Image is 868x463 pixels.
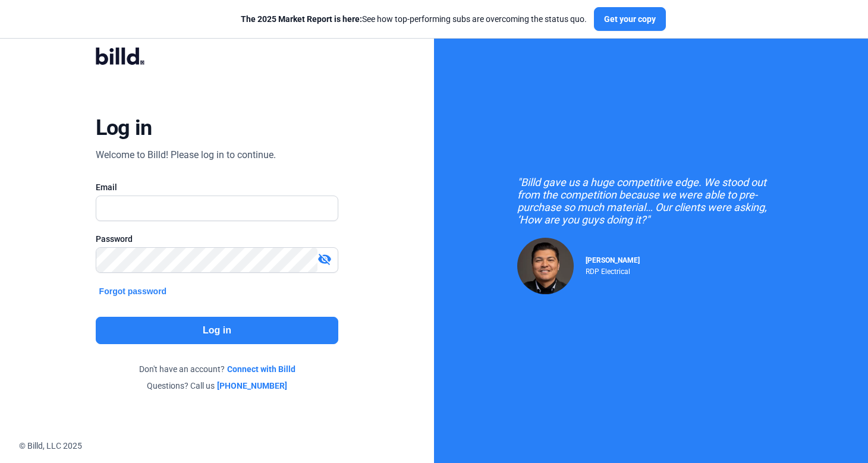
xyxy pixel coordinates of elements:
[517,238,574,294] img: Raul Pacheco
[96,233,339,245] div: Password
[96,285,171,298] button: Forgot password
[227,363,295,375] a: Connect with Billd
[217,380,287,392] a: [PHONE_NUMBER]
[517,176,785,226] div: "Billd gave us a huge competitive edge. We stood out from the competition because we were able to...
[241,14,362,24] span: The 2025 Market Report is here:
[594,7,666,31] button: Get your copy
[96,380,339,392] div: Questions? Call us
[586,264,640,276] div: RDP Electrical
[96,363,339,375] div: Don't have an account?
[96,181,339,193] div: Email
[586,256,640,264] span: [PERSON_NAME]
[96,317,339,344] button: Log in
[96,115,152,141] div: Log in
[241,13,587,25] div: See how top-performing subs are overcoming the status quo.
[317,252,332,266] mat-icon: visibility_off
[96,148,276,162] div: Welcome to Billd! Please log in to continue.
